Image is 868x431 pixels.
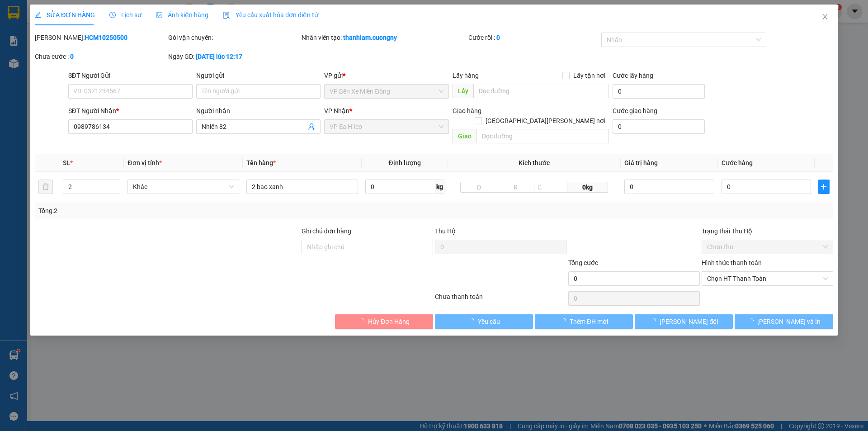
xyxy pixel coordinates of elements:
[35,12,41,18] span: edit
[482,116,609,126] span: [GEOGRAPHIC_DATA][PERSON_NAME] nơi
[156,11,208,19] span: Ảnh kiện hàng
[702,259,762,266] label: Hình thức thanh toán
[330,85,443,98] span: VP Bến Xe Miền Đông
[613,72,653,79] label: Cước lấy hàng
[613,107,657,114] label: Cước giao hàng
[453,72,479,79] span: Lấy hàng
[707,240,828,254] span: Chưa thu
[38,206,335,216] div: Tổng: 2
[534,182,567,193] input: C
[707,272,828,285] span: Chọn HT Thanh Toán
[757,317,821,327] span: [PERSON_NAME] và In
[468,318,478,324] span: loading
[570,71,609,81] span: Lấy tận nơi
[168,52,300,62] div: Ngày GD:
[735,314,833,329] button: [PERSON_NAME] và In
[819,183,829,190] span: plus
[308,123,316,130] span: user-add
[650,318,660,324] span: loading
[535,314,633,329] button: Thêm ĐH mới
[196,53,242,60] b: [DATE] lúc 12:17
[747,318,757,324] span: loading
[368,317,410,327] span: Hủy Đơn Hàng
[223,11,318,19] span: Yêu cầu xuất hóa đơn điện tử
[35,52,166,62] div: Chưa cước :
[38,180,53,194] button: delete
[434,292,567,308] div: Chưa thanh toán
[819,180,830,194] button: plus
[460,182,497,193] input: D
[560,318,570,324] span: loading
[343,34,397,41] b: thanhlam.cuongny
[821,13,829,20] span: close
[196,71,321,81] div: Người gửi
[702,226,833,236] div: Trạng thái Thu Hộ
[519,159,550,166] span: Kích thước
[35,33,166,43] div: [PERSON_NAME]:
[302,33,467,43] div: Nhân viên tạo:
[196,106,321,116] div: Người nhận
[568,259,598,266] span: Tổng cước
[246,180,358,194] input: VD: Bàn, Ghế
[68,71,193,81] div: SĐT Người Gửi
[133,180,234,194] span: Khác
[497,182,534,193] input: R
[358,318,368,324] span: loading
[8,31,150,53] div: Tên hàng: 1 kiện phụ tùng ô tô ( : 1 )
[325,71,449,81] div: VP gửi
[77,60,150,81] div: HCM10250499
[335,314,433,329] button: Hủy Đơn Hàng
[660,317,718,327] span: [PERSON_NAME] đổi
[325,107,350,114] span: VP Nhận
[109,12,116,18] span: clock-circle
[812,5,838,30] button: Close
[35,11,95,19] span: SỬA ĐƠN HÀNG
[435,180,444,194] span: kg
[389,159,421,166] span: Định lượng
[435,227,456,235] span: Thu Hộ
[168,33,300,43] div: Gói vận chuyển:
[435,314,533,329] button: Yêu cầu
[76,16,87,25] span: CC
[453,84,473,98] span: Lấy
[70,53,74,60] b: 0
[567,182,609,193] span: 0kg
[570,317,608,327] span: Thêm ĐH mới
[302,240,433,254] input: Ghi chú đơn hàng
[21,41,33,54] span: SL
[85,34,127,41] b: HCM10250500
[496,34,500,41] b: 0
[63,159,70,166] span: SL
[635,314,733,329] button: [PERSON_NAME] đổi
[722,159,753,166] span: Cước hàng
[302,227,351,235] label: Ghi chú đơn hàng
[109,11,142,19] span: Lịch sử
[624,159,658,166] span: Giá trị hàng
[473,84,609,98] input: Dọc đường
[453,107,481,114] span: Giao hàng
[246,159,276,166] span: Tên hàng
[156,12,162,18] span: picture
[478,317,500,327] span: Yêu cầu
[68,106,193,116] div: SĐT Người Nhận
[613,119,705,134] input: Cước giao hàng
[330,120,443,133] span: VP Ea H`leo
[453,129,476,143] span: Giao
[613,84,705,99] input: Cước lấy hàng
[223,12,230,19] img: icon
[468,33,600,43] div: Cước rồi :
[476,129,609,143] input: Dọc đường
[128,159,162,166] span: Đơn vị tính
